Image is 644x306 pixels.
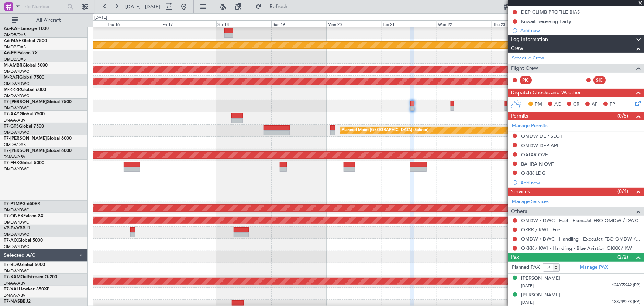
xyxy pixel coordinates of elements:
[4,63,23,68] span: M-AMBR
[617,187,628,195] span: (0/4)
[326,20,381,27] div: Mon 20
[4,275,21,279] span: T7-XAM
[511,89,581,97] span: Dispatch Checks and Weather
[4,142,26,147] a: OMDB/DXB
[4,63,48,68] a: M-AMBRGlobal 5000
[4,118,25,123] a: DNAA/ABV
[607,77,624,84] div: - -
[511,44,523,53] span: Crew
[4,263,45,267] a: T7-BDAGlobal 5000
[580,264,608,271] a: Manage PAX
[4,75,19,80] span: M-RAFI
[521,161,554,167] div: BAHRAIN OVF
[521,236,640,242] a: OMDW / DWC - Handling - ExecuJet FBO OMDW / DWC
[4,263,20,267] span: T7-BDA
[512,122,548,130] a: Manage Permits
[8,14,80,26] button: All Aircraft
[4,154,25,160] a: DNAA/ABV
[521,9,580,15] div: DEP CLIMB PROFILE BIAS
[4,75,44,80] a: M-RAFIGlobal 7500
[4,124,44,129] a: T7-GTSGlobal 7500
[252,1,296,13] button: Refresh
[534,77,550,84] div: - -
[617,112,628,120] span: (0/5)
[521,300,534,305] span: [DATE]
[521,133,562,139] div: OMDW DEP SLOT
[4,214,44,218] a: T7-ONEXFalcon 8X
[4,287,19,292] span: T7-XAL
[521,142,558,149] div: OMDW DEP API
[511,112,528,120] span: Permits
[520,27,640,34] div: Add new
[612,282,640,289] span: 124055942 (PP)
[4,136,72,141] a: T7-[PERSON_NAME]Global 6000
[4,39,47,43] a: A6-MAHGlobal 7500
[511,207,527,216] span: Others
[4,69,29,74] a: OMDW/DWC
[521,283,534,289] span: [DATE]
[106,20,161,27] div: Thu 16
[512,55,544,62] a: Schedule Crew
[4,161,44,165] a: T7-FHXGlobal 5000
[4,130,29,135] a: OMDW/DWC
[4,268,29,274] a: OMDW/DWC
[342,125,429,136] div: Planned Maint [GEOGRAPHIC_DATA] (Seletar)
[4,238,43,243] a: T7-AIXGlobal 5000
[617,253,628,261] span: (2/2)
[263,4,294,9] span: Refresh
[4,105,29,111] a: OMDW/DWC
[4,27,21,31] span: A6-KAH
[4,93,29,99] a: OMDW/DWC
[521,18,571,24] div: Kuwait Receiving Party
[437,20,492,27] div: Wed 22
[521,292,560,299] div: [PERSON_NAME]
[4,202,22,206] span: T7-P1MP
[4,88,46,92] a: M-RRRRGlobal 6000
[4,293,25,298] a: DNAA/ABV
[4,57,26,62] a: OMDB/DXB
[610,101,615,108] span: FP
[4,207,29,213] a: OMDW/DWC
[4,299,20,304] span: T7-NAS
[520,180,640,186] div: Add new
[4,287,49,292] a: T7-XALHawker 850XP
[23,1,65,12] input: Trip Number
[271,20,326,27] div: Sun 19
[592,101,597,108] span: AF
[492,20,547,27] div: Thu 23
[4,299,31,304] a: T7-NASBBJ2
[94,15,107,21] div: [DATE]
[511,253,519,262] span: Pax
[4,238,18,243] span: T7-AIX
[512,198,549,205] a: Manage Services
[19,18,78,23] span: All Aircraft
[521,245,634,251] a: OKKK / KWI - Handling - Blue Aviation OKKK / KWI
[4,88,21,92] span: M-RRRR
[521,275,560,282] div: [PERSON_NAME]
[511,188,530,196] span: Services
[4,100,72,104] a: T7-[PERSON_NAME]Global 7500
[161,20,216,27] div: Fri 17
[512,264,540,271] label: Planned PAX
[521,227,561,233] a: OKKK / KWI - Fuel
[4,149,47,153] span: T7-[PERSON_NAME]
[520,76,532,84] div: PIC
[4,124,19,129] span: T7-GTS
[511,35,548,44] span: Leg Information
[4,244,29,249] a: OMDW/DWC
[521,152,548,158] div: QATAR OVF
[4,214,23,218] span: T7-ONEX
[4,280,25,286] a: DNAA/ABV
[4,81,29,86] a: OMDW/DWC
[554,101,561,108] span: AC
[612,299,640,305] span: 133749278 (PP)
[216,20,271,27] div: Sat 18
[4,27,49,31] a: A6-KAHLineage 1000
[4,39,22,43] span: A6-MAH
[4,161,19,165] span: T7-FHX
[4,100,47,104] span: T7-[PERSON_NAME]
[382,20,437,27] div: Tue 21
[511,64,538,73] span: Flight Crew
[4,226,20,231] span: VP-BVV
[4,51,38,55] a: A6-EFIFalcon 7X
